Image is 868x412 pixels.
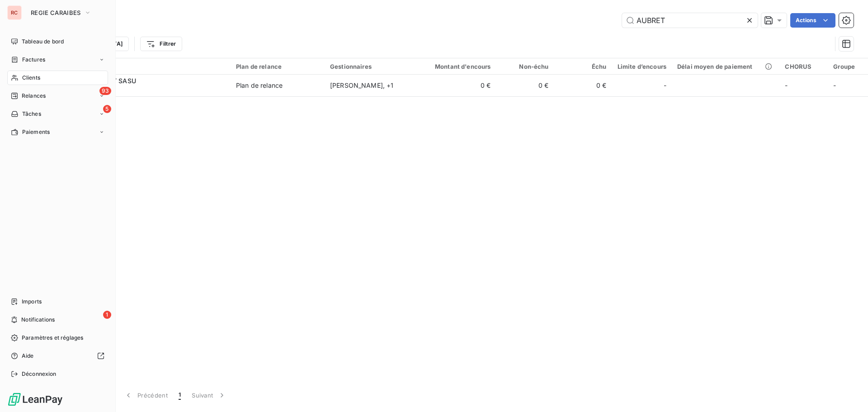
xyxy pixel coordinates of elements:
[664,81,666,90] span: -
[236,81,283,90] div: Plan de relance
[790,13,835,28] button: Actions
[419,75,496,96] td: 0 €
[560,63,607,70] div: Échu
[22,352,34,360] span: Aide
[22,298,42,306] span: Imports
[22,334,83,342] span: Paramètres et réglages
[103,311,111,319] span: 1
[7,392,63,407] img: Logo LeanPay
[118,386,173,405] button: Précédent
[22,74,40,82] span: Clients
[837,381,859,403] iframe: Intercom live chat
[22,38,64,46] span: Tableau de bord
[7,5,22,20] div: RC
[62,85,225,95] span: CL11217
[785,81,788,89] span: -
[622,13,758,28] input: Rechercher
[496,75,554,96] td: 0 €
[140,37,182,51] button: Filtrer
[103,105,111,113] span: 5
[173,386,186,405] button: 1
[7,349,108,363] a: Aide
[785,63,822,70] div: CHORUS
[330,63,413,70] div: Gestionnaires
[833,81,836,89] span: -
[179,391,181,400] span: 1
[236,63,319,70] div: Plan de relance
[22,128,50,136] span: Paiements
[833,63,866,70] div: Groupe
[22,370,57,378] span: Déconnexion
[22,92,46,100] span: Relances
[21,316,55,324] span: Notifications
[22,110,41,118] span: Tâches
[618,63,666,70] div: Limite d’encours
[502,63,549,70] div: Non-échu
[677,63,774,70] div: Délai moyen de paiement
[22,56,45,64] span: Factures
[554,75,612,96] td: 0 €
[424,63,491,70] div: Montant d'encours
[330,81,413,90] div: [PERSON_NAME] , + 1
[31,9,80,16] span: REGIE CARAIBES
[99,87,111,95] span: 93
[186,386,232,405] button: Suivant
